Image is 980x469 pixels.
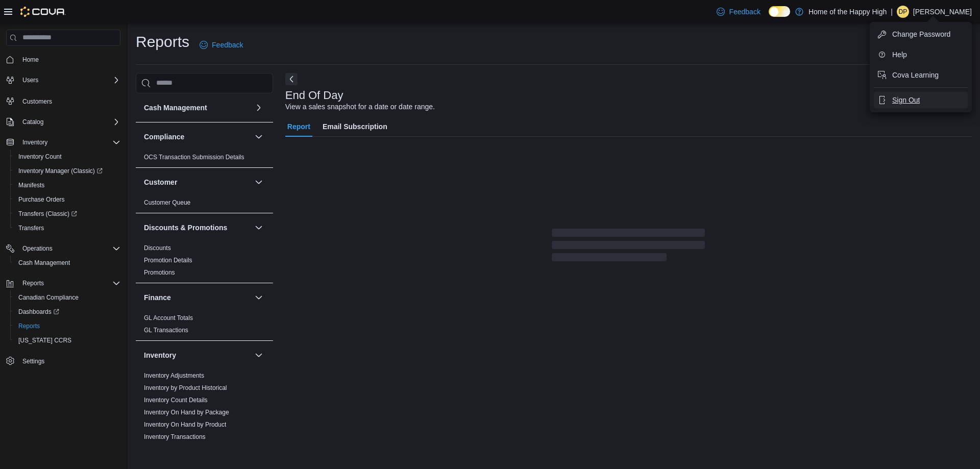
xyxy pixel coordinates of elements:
button: Finance [144,292,251,303]
button: Catalog [18,116,47,128]
img: Cova [20,7,66,17]
button: Next [285,73,298,85]
button: Cash Management [253,102,265,114]
button: Compliance [253,131,265,143]
button: Settings [2,354,125,368]
span: Inventory [18,136,120,149]
button: Change Password [874,26,968,42]
a: Feedback [713,2,764,22]
span: Transfers (Classic) [18,210,77,218]
h3: Inventory [144,350,176,360]
a: Promotions [144,269,175,276]
span: Dashboards [14,306,120,318]
button: Finance [253,291,265,304]
span: Purchase Orders [14,193,120,206]
button: Users [18,74,42,86]
span: DP [899,6,908,18]
a: Dashboards [14,306,63,318]
a: Inventory On Hand by Product [144,421,226,428]
button: Reports [18,277,48,289]
span: Cash Management [18,259,70,267]
span: Customers [18,94,120,107]
button: Discounts & Promotions [253,221,265,234]
span: Loading [552,231,705,263]
button: Inventory Count [10,150,125,164]
span: Catalog [18,116,120,128]
h3: End Of Day [285,89,344,102]
span: Cash Management [14,257,120,269]
span: [US_STATE] CCRS [18,336,71,344]
button: Discounts & Promotions [144,223,251,233]
span: Washington CCRS [14,334,120,347]
span: Reports [18,277,120,289]
a: Inventory Manager (Classic) [14,165,107,177]
span: OCS Transaction Submission Details [144,153,244,161]
span: Change Password [892,29,950,39]
button: Canadian Compliance [10,290,125,305]
a: OCS Transaction Submission Details [144,154,244,161]
button: Reports [10,319,125,333]
a: Inventory Adjustments [144,372,204,379]
span: Dashboards [18,308,59,316]
div: Discounts & Promotions [136,242,273,283]
span: Package Details [144,445,188,453]
button: Manifests [10,178,125,192]
h3: Finance [144,292,171,303]
p: Home of the Happy High [808,6,887,18]
span: Feedback [729,7,760,17]
span: Customers [22,97,52,106]
span: GL Transactions [144,326,188,334]
h3: Discounts & Promotions [144,223,227,233]
a: Canadian Compliance [14,291,83,304]
span: Manifests [14,179,120,191]
button: Cova Learning [874,67,968,83]
span: Inventory [22,138,47,146]
span: Transfers (Classic) [14,208,120,220]
span: Inventory Count [14,151,120,163]
span: Feedback [212,40,243,50]
a: Manifests [14,179,48,191]
span: Reports [22,279,44,287]
a: Dashboards [10,305,125,319]
button: Inventory [144,350,251,360]
a: Customers [18,95,56,108]
a: Home [18,54,43,66]
a: Inventory Manager (Classic) [10,164,125,178]
span: Inventory by Product Historical [144,384,227,392]
button: Customer [144,177,251,187]
button: Catalog [2,115,125,129]
div: View a sales snapshot for a date or date range. [285,102,435,112]
span: Transfers [18,224,44,232]
span: Reports [14,320,120,332]
span: Users [22,76,38,84]
span: Inventory Count [18,153,62,161]
span: Manifests [18,181,44,189]
span: Help [892,50,907,60]
span: GL Account Totals [144,314,193,322]
a: GL Transactions [144,327,188,334]
button: Compliance [144,132,251,142]
a: Cash Management [14,257,74,269]
span: Report [287,116,310,137]
span: Inventory Adjustments [144,372,204,380]
span: Reports [18,322,40,330]
span: Inventory Transactions [144,433,206,441]
a: Customer Queue [144,199,190,206]
h3: Customer [144,177,177,187]
a: Inventory On Hand by Package [144,409,229,416]
span: Cova Learning [892,70,939,80]
span: Discounts [144,244,171,252]
a: Reports [14,320,44,332]
button: Reports [2,276,125,290]
button: Inventory [18,136,52,149]
button: [US_STATE] CCRS [10,333,125,348]
span: Canadian Compliance [14,291,120,304]
button: Customer [253,176,265,188]
button: Purchase Orders [10,192,125,207]
span: Settings [22,357,44,365]
button: Operations [18,242,57,255]
span: Email Subscription [323,116,387,137]
span: Canadian Compliance [18,293,79,302]
a: Settings [18,355,48,367]
h3: Cash Management [144,103,207,113]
